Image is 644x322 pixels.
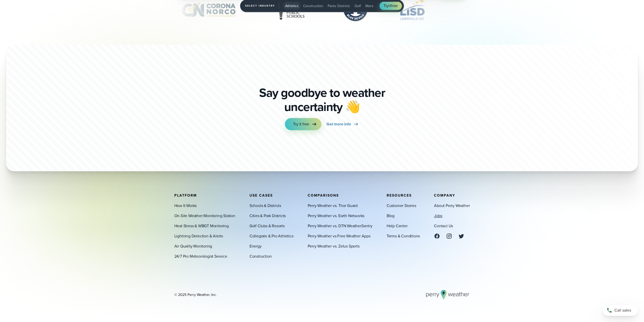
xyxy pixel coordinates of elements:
[308,213,365,219] a: Perry Weather vs. Earth Networks
[434,213,442,219] a: Jobs
[352,2,363,10] button: Golf
[363,2,376,10] button: More
[308,202,358,209] a: Perry Weather vs. Thor Guard
[285,3,299,8] span: Athletics
[250,223,285,229] a: Golf Clubs & Resorts
[326,121,351,127] span: Get more info
[387,223,408,229] a: Help Center
[603,305,638,316] a: Call sales
[326,118,359,130] a: Get more info
[326,2,352,10] button: Parks Districts
[355,3,361,8] span: Golf
[174,193,197,198] span: Platform
[384,3,398,9] span: Try free
[365,3,373,8] span: More
[285,118,321,130] a: Try it free
[174,292,217,297] div: © 2025 Perry Weather, Inc.
[174,202,197,209] a: How It Works
[250,213,286,219] a: Cities & Park Districts
[387,233,420,239] a: Terms & Conditions
[174,253,227,259] a: 24/7 Pro Meteorologist Service
[174,233,223,239] a: Lightning Detection & Alerts
[250,202,281,209] a: Schools & Districts
[250,193,273,198] span: Use Cases
[387,193,412,198] span: Resources
[387,213,394,219] a: Blog
[328,3,350,8] span: Parks Districts
[250,243,262,249] a: Energy
[301,2,325,10] button: Construction
[293,121,309,127] span: Try it free
[308,223,372,229] a: Perry Weather vs. DTN WeatherSentry
[257,86,387,114] p: Say goodbye to weather uncertainty 👋
[380,2,402,10] a: Tryitfree
[245,3,279,9] span: Select Industry
[389,3,391,9] span: it
[308,233,370,239] a: Perry Weather vs Free Weather Apps
[250,233,294,239] a: Collegiate & Pro Athletics
[387,202,416,209] a: Customer Stories
[174,223,229,229] a: Heat Stress & WBGT Monitoring
[308,193,339,198] span: Comparisons
[434,193,455,198] span: Company
[250,253,272,259] a: Construction
[174,243,212,249] a: Air Quality Monitoring
[434,202,470,209] a: About Perry Weather
[308,243,360,249] a: Perry Weather vs. Zelus Sports
[283,2,301,10] button: Athletics
[174,213,235,219] a: On-Site Weather Monitoring Station
[614,307,631,313] span: Call sales
[303,3,323,8] span: Construction
[434,223,453,229] a: Contact Us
